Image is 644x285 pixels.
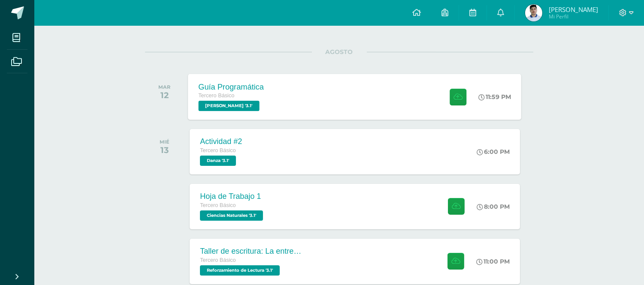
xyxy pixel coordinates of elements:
[477,148,510,156] div: 6:00 PM
[200,257,236,263] span: Tercero Básico
[476,258,510,265] div: 11:00 PM
[160,145,169,155] div: 13
[199,101,260,111] span: PEREL '3.1'
[200,137,242,146] div: Actividad #2
[200,247,303,256] div: Taller de escritura: La entrevista
[549,5,598,14] span: [PERSON_NAME]
[479,93,511,101] div: 11:59 PM
[200,202,236,208] span: Tercero Básico
[200,265,280,276] span: Reforzamiento de Lectura '3.1'
[200,210,263,221] span: Ciencias Naturales '3.1'
[158,84,170,90] div: MAR
[549,13,598,20] span: Mi Perfil
[200,156,236,166] span: Danza '3.1'
[199,82,264,91] div: Guía Programática
[477,203,510,210] div: 8:00 PM
[160,139,169,145] div: MIÉ
[158,90,170,100] div: 12
[200,147,236,153] span: Tercero Básico
[312,48,367,56] span: AGOSTO
[200,192,265,201] div: Hoja de Trabajo 1
[525,4,542,21] img: 3f37d7403afca4f393ef132e164eaffe.png
[199,93,235,99] span: Tercero Básico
